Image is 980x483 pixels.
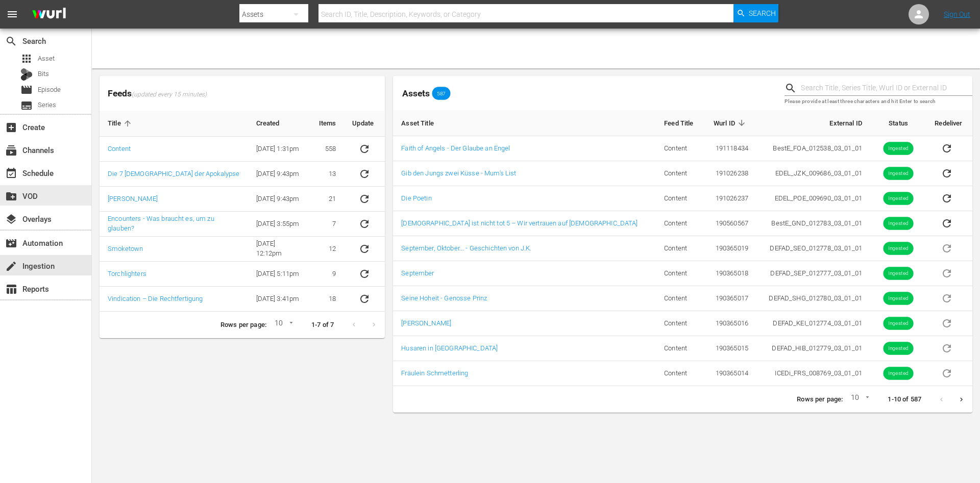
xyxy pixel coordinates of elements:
[703,261,756,286] td: 190365018
[248,237,311,262] td: [DATE] 12:12pm
[38,100,56,110] span: Series
[883,145,913,152] span: Ingested
[883,220,913,227] span: Ingested
[703,286,756,311] td: 190365017
[749,4,776,22] span: Search
[100,85,385,102] span: Feeds
[883,295,913,302] span: Ingested
[5,213,17,225] span: Overlays
[311,262,345,287] td: 9
[656,261,703,286] td: Content
[5,121,17,134] span: Create
[6,8,18,20] span: menu
[756,311,870,336] td: DEFAD_KEI_012774_03_01_01
[401,369,468,377] a: Fräulein Schmetterling
[756,136,870,161] td: BestE_FOA_012538_03_01_01
[311,237,345,262] td: 12
[401,344,498,352] a: Husaren in [GEOGRAPHIC_DATA]
[935,369,959,376] span: Asset is in future lineups. Remove all episodes that contain this asset before redelivering
[756,261,870,286] td: DEFAD_SEP_012777_03_01_01
[926,110,972,136] th: Redeliver
[935,244,959,251] span: Asset is in future lineups. Remove all episodes that contain this asset before redelivering
[401,118,447,128] span: Asset Title
[401,219,638,227] a: [DEMOGRAPHIC_DATA] ist nicht tot 5 – Wir vertrauen auf [DEMOGRAPHIC_DATA]
[344,111,385,137] th: Update
[883,245,913,252] span: Ingested
[108,295,203,302] a: Vindication – Die Rechtfertigung
[100,111,385,312] table: sticky table
[785,97,972,106] p: Please provide at least three characters and hit Enter to search
[756,236,870,261] td: DEFAD_SEO_012778_03_01_01
[656,286,703,311] td: Content
[5,35,17,47] span: Search
[393,110,972,386] table: sticky table
[883,370,913,377] span: Ingested
[756,336,870,361] td: DEFAD_HIB_012779_03_01_01
[311,162,345,187] td: 13
[656,136,703,161] td: Content
[311,137,345,162] td: 558
[20,99,33,112] span: Series
[756,110,870,136] th: External ID
[5,190,17,202] span: VOD
[935,269,959,276] span: Asset is in future lineups. Remove all episodes that contain this asset before redelivering
[656,211,703,236] td: Content
[311,212,345,237] td: 7
[271,317,295,333] div: 10
[20,53,33,65] span: Asset
[883,345,913,352] span: Ingested
[20,84,33,96] span: Episode
[401,169,516,177] a: Gib den Jungs zwei Küsse - Mum's List
[401,244,531,252] a: September, Oktober... - Geschichten von J.K.
[883,195,913,202] span: Ingested
[38,69,49,79] span: Bits
[401,194,431,202] a: Die Poetin
[797,395,843,404] p: Rows per page:
[432,90,450,96] span: 587
[703,336,756,361] td: 190365015
[714,118,748,128] span: Wurl ID
[656,361,703,386] td: Content
[801,81,972,96] input: Search Title, Series Title, Wurl ID or External ID
[5,237,17,249] span: Automation
[756,211,870,236] td: BestE_GND_012783_03_01_01
[883,270,913,277] span: Ingested
[870,110,926,136] th: Status
[108,270,146,277] a: Torchlighters
[220,320,266,330] p: Rows per page:
[733,4,778,22] button: Search
[108,195,158,202] a: [PERSON_NAME]
[5,167,17,180] span: Schedule
[656,336,703,361] td: Content
[248,287,311,312] td: [DATE] 3:41pm
[756,361,870,386] td: ICEDi_FRS_008769_03_01_01
[38,54,55,64] span: Asset
[656,161,703,186] td: Content
[108,170,239,177] a: Die 7 [DEMOGRAPHIC_DATA] der Apokalypse
[883,170,913,177] span: Ingested
[703,136,756,161] td: 191118434
[108,119,134,128] span: Title
[248,187,311,212] td: [DATE] 9:43pm
[402,88,430,98] span: Assets
[656,311,703,336] td: Content
[132,91,207,99] span: (updated every 15 minutes)
[311,287,345,312] td: 18
[756,286,870,311] td: DEFAD_SHG_012780_03_01_01
[248,137,311,162] td: [DATE] 1:31pm
[656,236,703,261] td: Content
[703,361,756,386] td: 190365014
[401,269,434,277] a: September
[888,395,921,404] p: 1-10 of 587
[703,161,756,186] td: 191026238
[944,10,970,18] a: Sign Out
[5,283,17,295] span: Reports
[311,111,345,137] th: Items
[5,144,17,157] span: Channels
[703,236,756,261] td: 190365019
[883,320,913,327] span: Ingested
[401,319,451,327] a: [PERSON_NAME]
[935,294,959,301] span: Asset is in future lineups. Remove all episodes that contain this asset before redelivering
[108,245,143,252] a: Smoketown
[38,85,61,95] span: Episode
